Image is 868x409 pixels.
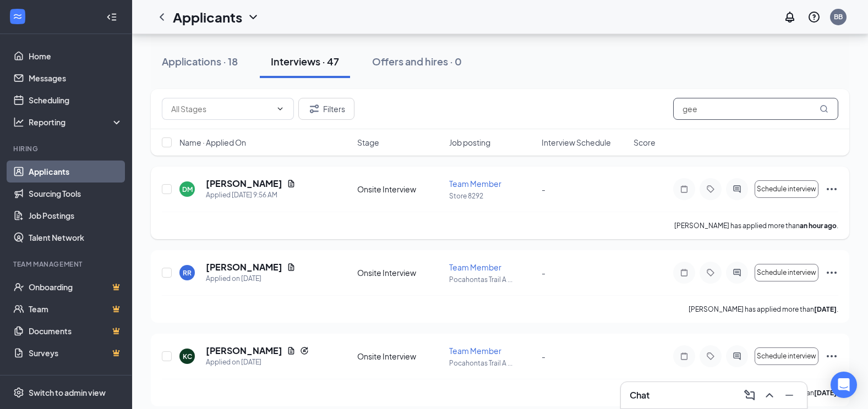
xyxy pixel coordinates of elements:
[449,346,501,356] span: Team Member
[182,185,193,194] div: DM
[29,276,123,298] a: OnboardingCrown
[29,298,123,320] a: TeamCrown
[689,305,838,314] p: [PERSON_NAME] has applied more than .
[814,389,837,397] b: [DATE]
[13,387,24,398] svg: Settings
[372,54,462,68] div: Offers and hires · 0
[206,273,296,284] div: Applied on [DATE]
[106,12,117,23] svg: Collapse
[206,190,296,201] div: Applied [DATE] 9:56 AM
[298,98,354,120] button: Filter Filters
[206,261,282,273] h5: [PERSON_NAME]
[634,137,656,148] span: Score
[29,226,123,248] a: Talent Network
[542,137,611,148] span: Interview Schedule
[757,269,816,277] span: Schedule interview
[171,103,271,115] input: All Stages
[357,351,443,362] div: Onsite Interview
[800,222,837,230] b: an hour ago
[12,11,23,22] svg: WorkstreamLogo
[674,221,838,230] p: [PERSON_NAME] has applied more than .
[357,267,443,278] div: Onsite Interview
[29,67,123,89] a: Messages
[820,104,828,113] svg: MagnifyingGlass
[449,137,490,148] span: Job posting
[825,266,838,279] svg: Ellipses
[29,117,123,128] div: Reporting
[449,179,501,189] span: Team Member
[357,184,443,195] div: Onsite Interview
[761,386,778,404] button: ChevronUp
[673,98,838,120] input: Search in interviews
[449,191,534,201] p: Store 8292
[13,144,121,153] div: Hiring
[29,342,123,364] a: SurveysCrown
[179,137,246,148] span: Name · Applied On
[542,184,545,194] span: -
[755,264,818,281] button: Schedule interview
[704,352,717,361] svg: Tag
[730,352,744,361] svg: ActiveChat
[783,389,796,402] svg: Minimize
[357,137,379,148] span: Stage
[757,352,816,360] span: Schedule interview
[814,305,837,313] b: [DATE]
[155,10,168,24] svg: ChevronLeft
[755,347,818,365] button: Schedule interview
[757,185,816,193] span: Schedule interview
[247,10,260,24] svg: ChevronDown
[831,372,857,398] div: Open Intercom Messenger
[29,387,106,398] div: Switch to admin view
[542,268,545,278] span: -
[825,350,838,363] svg: Ellipses
[755,180,818,198] button: Schedule interview
[271,54,339,68] div: Interviews · 47
[704,268,717,277] svg: Tag
[13,259,121,269] div: Team Management
[29,89,123,111] a: Scheduling
[780,386,798,404] button: Minimize
[183,268,192,278] div: RR
[206,345,282,357] h5: [PERSON_NAME]
[678,268,691,277] svg: Note
[449,262,501,272] span: Team Member
[206,357,309,368] div: Applied on [DATE]
[743,389,756,402] svg: ComposeMessage
[763,389,776,402] svg: ChevronUp
[29,320,123,342] a: DocumentsCrown
[13,117,24,128] svg: Analysis
[287,179,296,188] svg: Document
[825,183,838,196] svg: Ellipses
[783,10,796,24] svg: Notifications
[704,185,717,194] svg: Tag
[730,185,744,194] svg: ActiveChat
[630,389,649,401] h3: Chat
[730,268,744,277] svg: ActiveChat
[300,346,309,355] svg: Reapply
[173,8,242,26] h1: Applicants
[162,54,238,68] div: Applications · 18
[276,104,285,113] svg: ChevronDown
[542,351,545,361] span: -
[678,185,691,194] svg: Note
[183,352,192,361] div: KC
[29,161,123,183] a: Applicants
[449,275,534,284] p: Pocahontas Trail A ...
[29,183,123,204] a: Sourcing Tools
[807,10,821,24] svg: QuestionInfo
[308,102,321,115] svg: Filter
[834,12,843,21] div: BB
[206,178,282,190] h5: [PERSON_NAME]
[29,45,123,67] a: Home
[741,386,758,404] button: ComposeMessage
[287,346,296,355] svg: Document
[449,358,534,368] p: Pocahontas Trail A ...
[287,263,296,272] svg: Document
[678,352,691,361] svg: Note
[29,204,123,226] a: Job Postings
